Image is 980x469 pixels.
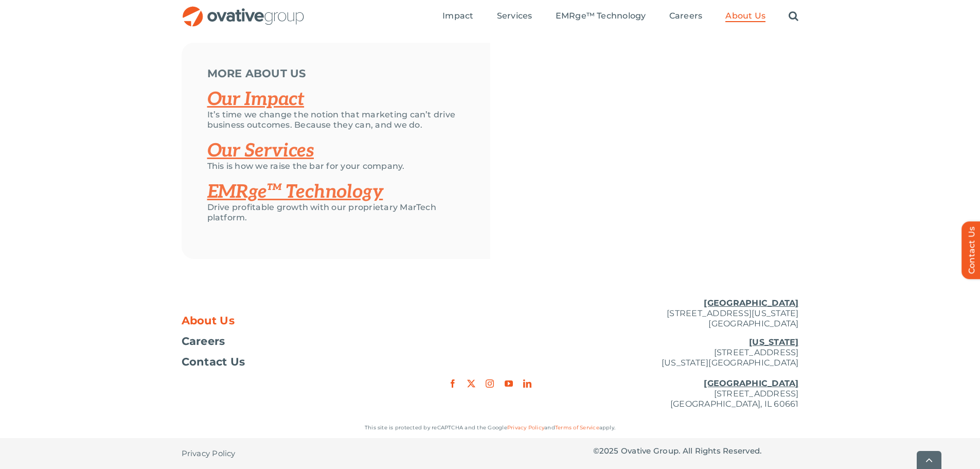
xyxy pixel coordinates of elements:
a: instagram [486,379,494,388]
a: Privacy Policy [182,438,236,469]
a: Terms of Service [555,424,599,431]
a: facebook [449,379,457,388]
a: Our Impact [207,88,305,111]
span: Careers [669,11,703,21]
span: Careers [182,336,225,346]
p: MORE ABOUT US [207,68,465,79]
p: [STREET_ADDRESS][US_STATE] [GEOGRAPHIC_DATA] [593,298,799,329]
span: EMRge™ Technology [556,11,646,21]
a: Our Services [207,140,314,162]
nav: Footer Menu [182,316,387,367]
u: [US_STATE] [749,337,798,347]
a: EMRge™ Technology [207,181,383,203]
a: OG_Full_horizontal_RGB [439,351,542,360]
u: [GEOGRAPHIC_DATA] [704,378,798,388]
a: linkedin [523,379,531,388]
a: Careers [669,11,703,22]
a: Impact [442,11,473,22]
a: EMRge™ Technology [556,11,646,22]
span: 2025 [599,446,619,456]
nav: Footer - Privacy Policy [182,438,387,469]
p: It’s time we change the notion that marketing can’t drive business outcomes. Because they can, an... [207,110,465,130]
a: Privacy Policy [507,424,544,431]
a: OG_Full_horizontal_RGB [182,5,305,15]
a: Contact Us [182,357,387,367]
p: © Ovative Group. All Rights Reserved. [593,446,799,456]
span: Privacy Policy [182,448,236,459]
a: Search [789,11,798,22]
span: Impact [442,11,473,21]
span: About Us [182,316,235,326]
a: Services [497,11,532,22]
p: This site is protected by reCAPTCHA and the Google and apply. [182,423,799,433]
span: Contact Us [182,357,245,367]
span: Services [497,11,532,21]
p: This is how we raise the bar for your company. [207,161,465,171]
a: Careers [182,336,387,346]
p: [STREET_ADDRESS] [US_STATE][GEOGRAPHIC_DATA] [STREET_ADDRESS] [GEOGRAPHIC_DATA], IL 60661 [593,337,799,409]
p: Drive profitable growth with our proprietary MarTech platform. [207,202,465,223]
u: [GEOGRAPHIC_DATA] [704,298,798,308]
a: About Us [725,11,765,22]
a: youtube [505,379,513,388]
span: About Us [725,11,765,21]
a: twitter [467,379,475,388]
a: About Us [182,316,387,326]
